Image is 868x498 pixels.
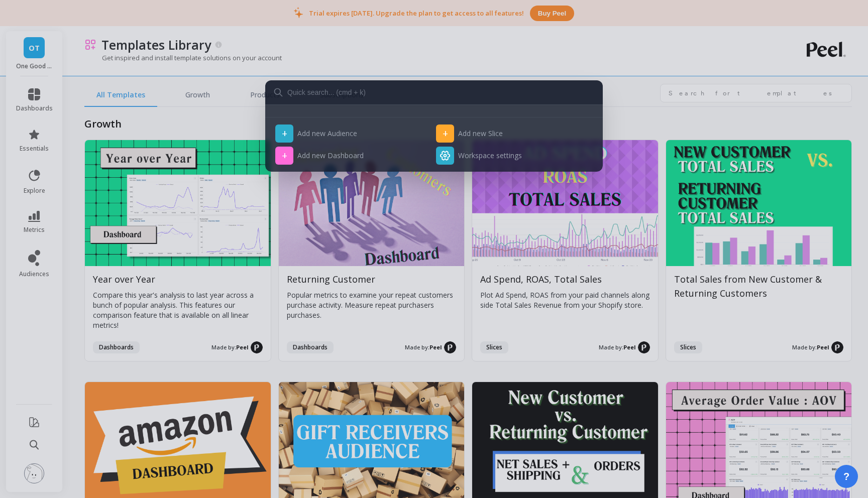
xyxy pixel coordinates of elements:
[275,125,293,143] span: +
[843,469,849,483] span: ?
[458,151,522,161] span: Workspace settings
[275,147,293,165] span: +
[297,129,357,139] span: Add new Audience
[835,465,858,488] button: ?
[297,151,364,161] span: Add new Dashboard
[458,129,503,139] span: Add new Slice
[436,125,454,143] span: +
[265,80,603,104] input: Quick search... (cmd + k)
